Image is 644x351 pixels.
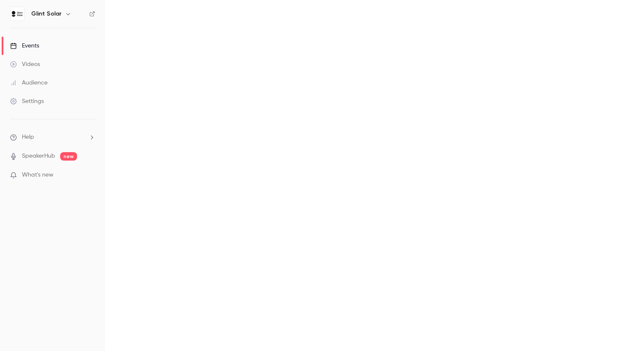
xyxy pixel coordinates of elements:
div: Audience [10,79,48,87]
span: Help [22,133,34,142]
span: new [60,152,77,161]
li: help-dropdown-opener [10,133,95,142]
span: What's new [22,171,53,179]
div: Events [10,42,39,50]
h6: Glint Solar [31,10,61,18]
a: SpeakerHub [22,152,55,161]
div: Videos [10,60,40,69]
div: Settings [10,97,44,106]
img: Glint Solar [11,7,24,21]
